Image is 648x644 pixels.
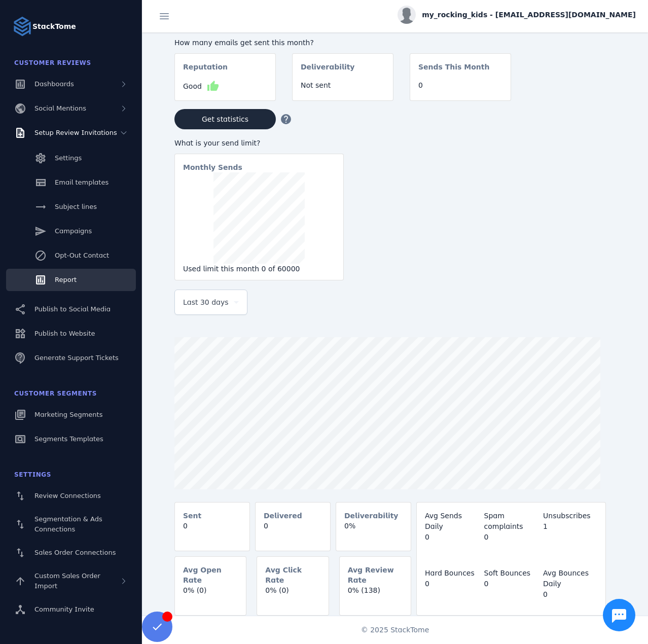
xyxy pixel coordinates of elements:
[34,435,103,443] span: Segments Templates
[34,129,117,136] span: Setup Review Invitations
[340,585,411,604] mat-card-content: 0% (138)
[348,565,403,585] mat-card-subtitle: Avg Review Rate
[418,62,489,80] mat-card-subtitle: Sends This Month
[34,549,116,556] span: Sales Order Connections
[34,330,95,337] span: Publish to Website
[543,589,597,600] div: 0
[344,511,399,521] mat-card-subtitle: Deliverability
[410,80,511,99] mat-card-content: 0
[6,298,136,320] a: Publish to Social Media
[256,521,330,540] mat-card-content: 0
[398,6,416,24] img: profile.jpg
[6,147,136,169] a: Settings
[6,323,136,345] a: Publish to Website
[55,154,82,162] span: Settings
[174,138,344,149] div: What is your send limit?
[183,296,229,308] span: Last 30 days
[484,532,538,543] div: 0
[183,62,228,80] mat-card-subtitle: Reputation
[425,532,479,543] div: 0
[398,6,636,24] button: my_rocking_kids - [EMAIL_ADDRESS][DOMAIN_NAME]
[55,178,109,186] span: Email templates
[484,579,538,589] div: 0
[34,104,86,112] span: Social Mentions
[543,568,597,589] div: Avg Bounces Daily
[336,521,411,540] mat-card-content: 0%
[257,585,328,604] mat-card-content: 0% (0)
[301,62,355,80] mat-card-subtitle: Deliverability
[174,109,276,129] button: Get statistics
[6,269,136,291] a: Report
[175,585,246,604] mat-card-content: 0% (0)
[6,428,136,450] a: Segments Templates
[301,80,385,91] div: Not sent
[6,598,136,621] a: Community Invite
[183,264,335,274] div: Used limit this month 0 of 60000
[34,305,111,313] span: Publish to Social Media
[425,511,479,532] div: Avg Sends Daily
[175,521,249,540] mat-card-content: 0
[32,21,76,32] strong: StackTome
[55,276,77,283] span: Report
[6,244,136,267] a: Opt-Out Contact
[6,347,136,369] a: Generate Support Tickets
[361,625,429,635] span: © 2025 StackTome
[425,568,479,579] div: Hard Bounces
[14,59,91,66] span: Customer Reviews
[34,492,101,499] span: Review Connections
[34,411,102,418] span: Marketing Segments
[183,162,242,172] mat-card-subtitle: Monthly Sends
[6,542,136,564] a: Sales Order Connections
[264,511,302,521] mat-card-subtitle: Delivered
[55,252,109,259] span: Opt-Out Contact
[34,515,102,533] span: Segmentation & Ads Connections
[202,116,248,123] span: Get statistics
[543,521,597,532] div: 1
[34,605,94,613] span: Community Invite
[14,390,97,397] span: Customer Segments
[484,568,538,579] div: Soft Bounces
[6,220,136,242] a: Campaigns
[14,471,51,478] span: Settings
[6,509,136,540] a: Segmentation & Ads Connections
[6,485,136,507] a: Review Connections
[174,38,511,48] div: How many emails get sent this month?
[34,572,100,590] span: Custom Sales Order Import
[55,227,92,235] span: Campaigns
[6,196,136,218] a: Subject lines
[34,354,119,362] span: Generate Support Tickets
[12,16,32,37] img: Logo image
[265,565,320,585] mat-card-subtitle: Avg Click Rate
[543,511,597,521] div: Unsubscribes
[425,579,479,589] div: 0
[207,80,219,92] mat-icon: thumb_up
[6,171,136,194] a: Email templates
[183,81,202,92] span: Good
[55,203,97,210] span: Subject lines
[422,10,636,20] span: my_rocking_kids - [EMAIL_ADDRESS][DOMAIN_NAME]
[34,80,74,88] span: Dashboards
[183,511,201,521] mat-card-subtitle: Sent
[6,404,136,426] a: Marketing Segments
[484,511,538,532] div: Spam complaints
[183,565,238,585] mat-card-subtitle: Avg Open Rate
